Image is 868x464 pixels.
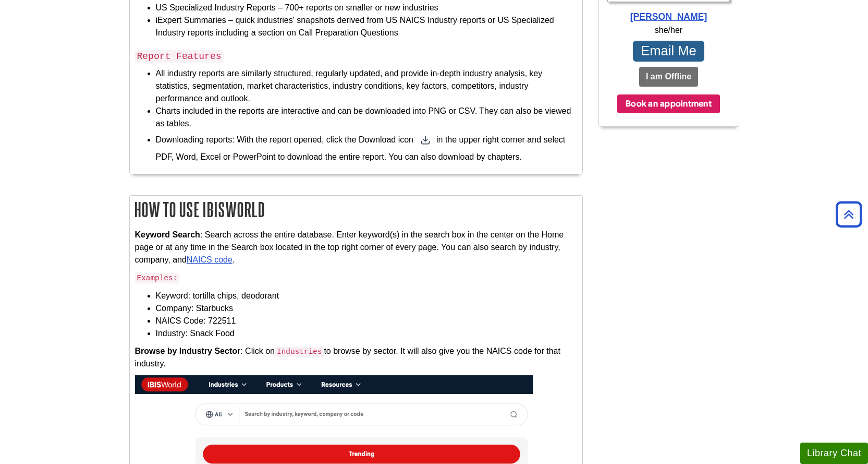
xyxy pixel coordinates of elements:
[800,443,868,464] button: Library Chat
[135,273,180,283] code: Examples:
[187,255,233,264] a: NAICS code
[156,14,577,39] li: iExpert Summaries – quick industries' snapshots derived from US NAICS Industry reports or US Spec...
[135,230,200,239] b: Keyword Search
[633,41,704,62] a: Email Me
[604,10,733,23] div: [PERSON_NAME]
[639,67,698,87] button: I am Offline
[275,347,324,357] code: Industries
[135,229,577,266] p: : Search across the entire database. Enter keyword(s) in the search box in the center on the Home...
[413,130,436,151] img: download arrow
[135,347,241,355] strong: Browse by Industry Sector
[135,345,577,371] p: : Click on to browse by sector. It will also give you the NAICS code for that industry.
[156,290,577,302] li: Keyword: tortilla chips, deodorant
[156,315,577,327] li: NAICS Code: 722511
[156,130,577,163] li: Downloading reports: With the report opened, click the Download icon in the upper right corner an...
[156,327,577,340] li: Industry: Snack Food
[156,67,577,105] li: All industry reports are similarly structured, regularly updated, and provide in-depth industry a...
[617,94,720,113] button: Book an appointment
[135,50,224,63] code: Report Features
[156,105,577,130] li: Charts included in the reports are interactive and can be downloaded into PNG or CSV. They can al...
[156,2,577,14] li: US Specialized Industry Reports – 700+ reports on smaller or new industries
[646,72,691,81] b: I am Offline
[156,302,577,315] li: Company: Starbucks
[130,196,582,223] h2: How to Use IBISWorld
[604,24,733,37] div: she/her
[832,207,865,221] a: Back to Top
